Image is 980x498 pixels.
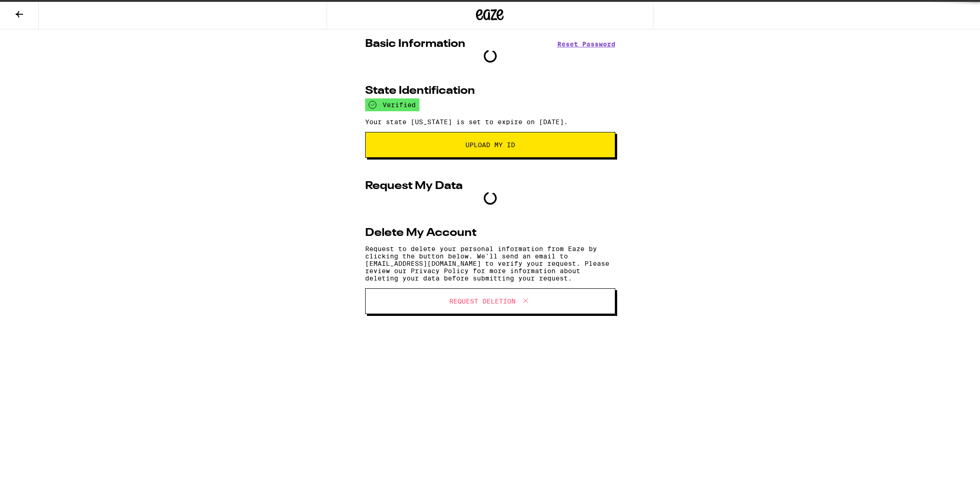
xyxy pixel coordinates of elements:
button: Request Deletion [365,288,615,314]
span: Upload My ID [465,142,515,148]
button: Reset Password [557,41,615,47]
p: Request to delete your personal information from Eaze by clicking the button below. We'll send an... [365,245,615,282]
h2: Request My Data [365,181,463,192]
p: Your state [US_STATE] is set to expire on [DATE]. [365,118,615,126]
h2: State Identification [365,86,475,97]
h2: Delete My Account [365,228,476,239]
div: verified [365,98,419,111]
button: Upload My ID [365,132,615,158]
h2: Basic Information [365,39,465,50]
span: Request Deletion [449,298,516,304]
